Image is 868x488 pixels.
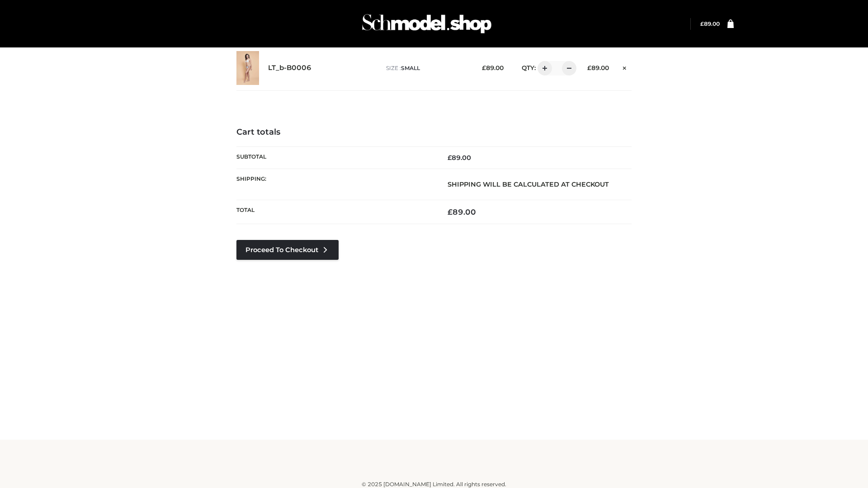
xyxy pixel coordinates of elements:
[513,61,573,75] div: QTY:
[482,64,486,71] span: £
[386,64,468,72] p: size :
[236,169,434,200] th: Shipping:
[700,20,720,27] a: £89.00
[482,64,504,71] bdi: 89.00
[236,240,339,260] a: Proceed to Checkout
[236,200,434,224] th: Total
[236,127,632,137] h4: Cart totals
[587,64,609,71] bdi: 89.00
[359,6,495,42] img: Schmodel Admin 964
[448,154,471,162] bdi: 89.00
[236,146,434,169] th: Subtotal
[448,207,453,216] span: £
[268,64,311,72] a: LT_b-B0006
[448,180,609,188] strong: Shipping will be calculated at checkout
[700,20,704,27] span: £
[618,61,632,73] a: Remove this item
[448,154,452,162] span: £
[448,207,476,216] bdi: 89.00
[587,64,591,71] span: £
[700,20,720,27] bdi: 89.00
[236,51,259,85] img: LT_b-B0006 - SMALL
[401,65,420,71] span: SMALL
